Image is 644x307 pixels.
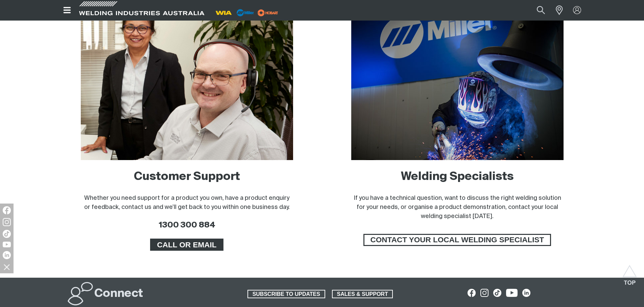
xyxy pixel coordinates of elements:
[3,251,11,259] img: LinkedIn
[159,221,215,229] a: 1300 300 884
[351,6,564,160] img: Welding Specialists
[333,290,392,299] span: SALES & SUPPORT
[529,3,552,18] button: Search products
[401,171,514,183] a: Welding Specialists
[364,234,550,246] span: CONTACT YOUR LOCAL WELDING SPECIALIST
[3,230,11,238] img: TikTok
[151,239,223,251] span: CALL OR EMAIL
[1,261,13,273] img: hide socials
[134,171,240,183] a: Customer Support
[247,290,325,299] a: SUBSCRIBE TO UPDATES
[81,6,293,160] img: Customer Support
[3,218,11,226] img: Instagram
[248,290,325,299] span: SUBSCRIBE TO UPDATES
[84,195,290,210] span: Whether you need support for a product you own, have a product enquiry or feedback, contact us an...
[354,195,561,219] span: If you have a technical question, want to discuss the right welding solution for your needs, or o...
[150,239,224,251] a: CALL OR EMAIL
[256,10,280,15] a: miller
[363,234,551,246] a: CONTACT YOUR LOCAL WELDING SPECIALIST
[256,8,280,18] img: miller
[3,242,11,247] img: YouTube
[521,3,552,18] input: Product name or item number...
[94,286,143,301] h2: Connect
[3,206,11,214] img: Facebook
[332,290,393,299] a: SALES & SUPPORT
[622,265,637,280] button: Scroll to top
